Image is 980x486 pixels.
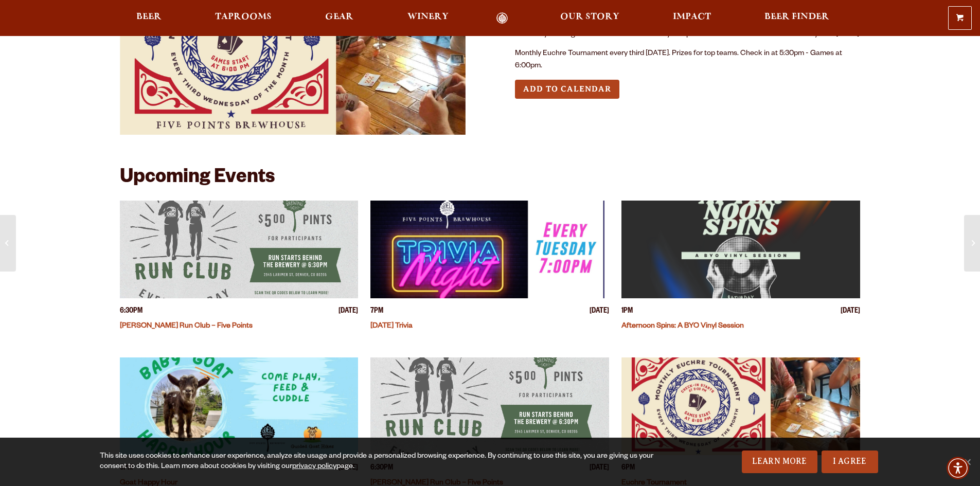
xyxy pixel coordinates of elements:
span: [DATE] [590,307,609,317]
a: Impact [666,12,718,24]
a: Odell Home [483,12,522,24]
span: 7PM [370,307,383,317]
a: Afternoon Spins: A BYO Vinyl Session [621,322,744,331]
a: Winery [401,12,455,24]
span: 1PM [621,307,633,317]
h2: Upcoming Events [120,168,275,190]
a: [DATE] Trivia [370,322,413,331]
a: Gear [318,12,360,24]
a: View event details [621,201,860,298]
a: View event details [120,357,359,455]
div: This site uses cookies to enhance user experience, analyze site usage and provide a personalized ... [100,452,657,472]
a: I Agree [822,451,878,473]
span: 6:30PM [120,307,142,317]
span: Winery [407,13,449,21]
a: Beer [130,12,168,24]
a: Taprooms [208,12,278,24]
p: Monthly Euchre Tournament every third [DATE]. Prizes for top teams. Check in at 5:30pm - Games at... [515,48,861,73]
a: privacy policy [292,463,336,471]
span: Gear [325,13,353,21]
span: Beer Finder [764,13,829,21]
span: Taprooms [215,13,272,21]
a: Beer Finder [758,12,836,24]
a: Our Story [554,12,626,24]
a: Learn More [742,451,817,473]
a: View event details [621,357,860,455]
button: Add to Calendar [515,80,619,99]
a: [PERSON_NAME] Run Club – Five Points [120,322,253,331]
div: Accessibility Menu [947,457,969,479]
span: [DATE] [841,307,860,317]
span: Our Story [560,13,619,21]
a: View event details [120,201,359,298]
a: View event details [370,201,609,298]
a: View event details [370,357,609,455]
span: Beer [136,13,162,21]
span: [DATE] [338,307,358,317]
span: Impact [673,13,711,21]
